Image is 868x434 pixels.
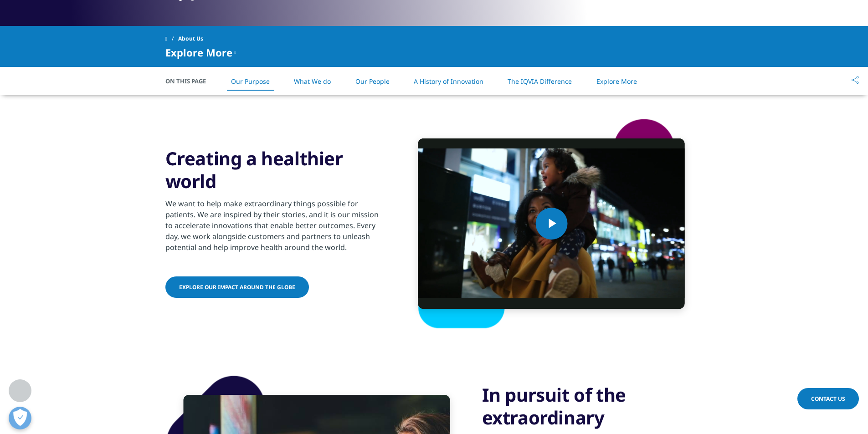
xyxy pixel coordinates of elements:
[9,407,31,429] button: Otwórz Preferencje
[165,77,216,86] span: On This Page
[535,208,567,240] button: Play Video
[165,276,309,298] a: Explore our impact around the globe
[482,383,703,429] h3: In pursuit of the extraordinary
[596,77,637,86] a: Explore More
[508,77,572,86] a: The IQVIA Difference
[400,118,703,329] img: shape-2.png
[165,47,232,58] span: Explore More
[797,388,859,409] a: Contact Us
[294,77,331,86] a: What We do
[355,77,390,86] a: Our People
[165,198,386,258] p: We want to help make extraordinary things possible for patients. We are inspired by their stories...
[414,77,483,86] a: A History of Innovation
[165,147,386,193] h3: Creating a healthier world
[418,138,685,309] video-js: Video Player
[811,395,845,403] span: Contact Us
[231,77,270,86] a: Our Purpose
[179,283,295,291] span: Explore our impact around the globe
[178,31,203,47] span: About Us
